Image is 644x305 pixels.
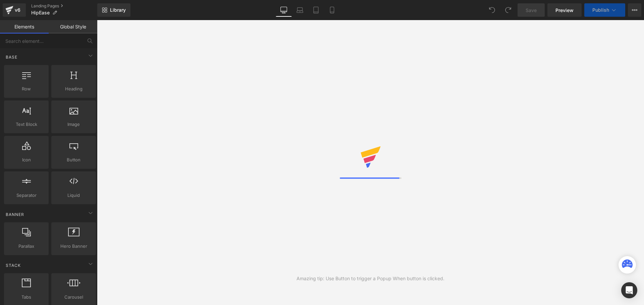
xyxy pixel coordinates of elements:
span: Icon [6,156,47,163]
button: More [628,3,641,17]
a: Desktop [276,3,292,17]
a: Landing Pages [31,3,97,9]
a: Tablet [308,3,324,17]
span: Library [110,7,126,13]
span: Preview [555,7,574,14]
a: Laptop [292,3,308,17]
button: Undo [485,3,499,17]
span: Row [6,85,47,92]
span: Image [53,121,94,128]
span: Liquid [53,192,94,199]
span: Separator [6,192,47,199]
div: Amazing tip: Use Button to trigger a Popup When button is clicked. [297,275,444,282]
a: v6 [3,3,26,17]
span: Stack [5,262,21,269]
span: Publish [592,7,609,13]
a: Mobile [324,3,340,17]
span: Heading [53,85,94,92]
span: Tabs [6,294,47,301]
a: Global Style [49,20,97,33]
span: Base [5,54,18,60]
span: Save [526,7,537,14]
span: Text Block [6,121,47,128]
div: Open Intercom Messenger [621,282,637,298]
span: HipEase [31,10,50,15]
a: Preview [547,3,582,17]
button: Redo [501,3,515,17]
a: New Library [97,3,130,17]
span: Button [53,156,94,163]
span: Banner [5,211,25,218]
span: Carousel [53,294,94,301]
span: Parallax [6,243,47,250]
button: Publish [584,3,625,17]
span: Hero Banner [53,243,94,250]
div: v6 [13,6,22,14]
